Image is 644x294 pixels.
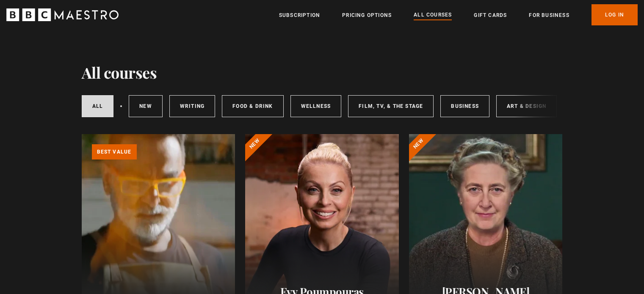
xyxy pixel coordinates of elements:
a: Log In [591,4,638,25]
a: Art & Design [496,95,557,117]
a: Wellness [290,95,342,117]
a: All [82,95,114,117]
nav: Primary [279,4,638,25]
a: Business [440,95,489,117]
a: New [129,95,163,117]
a: For business [529,11,569,19]
a: Food & Drink [222,95,283,117]
a: Film, TV, & The Stage [348,95,434,117]
h1: All courses [82,63,157,81]
p: Best value [92,144,137,159]
a: Subscription [279,11,320,19]
svg: BBC Maestro [6,8,119,21]
a: Writing [169,95,215,117]
a: Pricing Options [342,11,392,19]
a: All Courses [414,11,452,20]
a: Gift Cards [474,11,507,19]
